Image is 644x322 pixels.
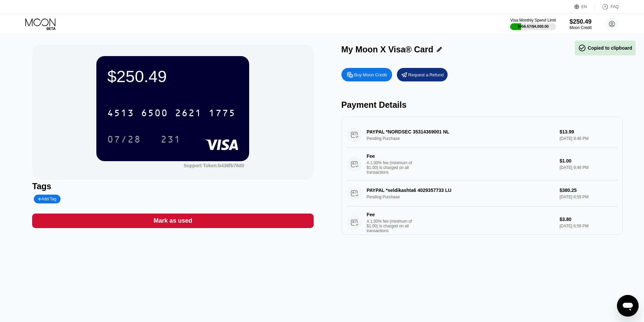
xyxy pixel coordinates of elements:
[107,108,134,119] div: 4513
[156,131,186,148] div: 231
[102,131,146,148] div: 07/28
[570,18,592,25] div: $250.49
[209,108,236,119] div: 1775
[153,217,192,225] div: Mark as used
[103,104,240,121] div: 4513650026211775
[341,100,623,110] div: Payment Details
[559,224,617,228] div: [DATE] 6:59 PM
[611,4,619,9] div: FAQ
[141,108,168,119] div: 6500
[347,206,617,239] div: FeeA 1.00% fee (minimum of $1.00) is charged on all transactions$3.80[DATE] 6:59 PM
[570,18,592,30] div: $250.49Moon Credit
[32,181,313,191] div: Tags
[510,18,556,23] div: Visa Monthly Spend Limit
[34,195,60,203] div: Add Tag
[341,45,433,54] div: My Moon X Visa® Card
[397,68,448,81] div: Request a Refund
[518,24,549,28] div: $956.57 / $4,000.00
[107,135,141,146] div: 07/28
[570,25,592,30] div: Moon Credit
[107,67,238,86] div: $250.49
[184,163,244,168] div: Support Token: b438fb78d0
[574,3,595,10] div: EN
[341,68,392,81] div: Buy Moon Credit
[38,197,56,201] div: Add Tag
[175,108,202,119] div: 2621
[595,3,619,10] div: FAQ
[581,4,587,9] div: EN
[408,72,444,78] div: Request a Refund
[510,18,556,30] div: Visa Monthly Spend Limit$956.57/$4,000.00
[578,44,586,52] span: 
[559,217,617,222] div: $3.80
[617,295,639,317] iframe: Button to launch messaging window, conversation in progress
[32,214,313,228] div: Mark as used
[184,163,244,168] div: Support Token:b438fb78d0
[367,160,418,175] div: A 1.00% fee (minimum of $1.00) is charged on all transactions
[559,158,617,164] div: $1.00
[354,72,387,78] div: Buy Moon Credit
[559,165,617,170] div: [DATE] 9:46 PM
[367,219,418,233] div: A 1.00% fee (minimum of $1.00) is charged on all transactions
[347,148,617,180] div: FeeA 1.00% fee (minimum of $1.00) is charged on all transactions$1.00[DATE] 9:46 PM
[578,44,632,52] div: Copied to clipboard
[367,212,414,217] div: Fee
[161,135,181,146] div: 231
[367,153,414,159] div: Fee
